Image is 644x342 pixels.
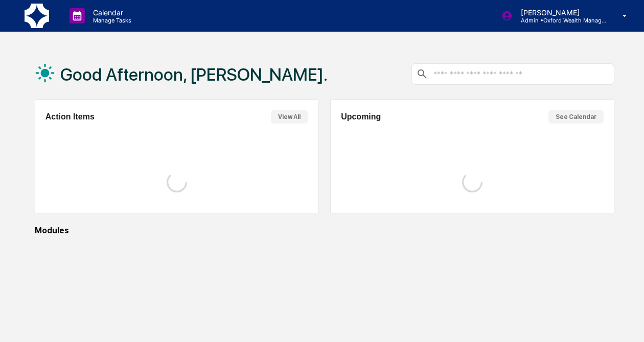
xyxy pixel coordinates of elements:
h1: Good Afternoon, [PERSON_NAME]. [60,64,328,85]
p: Calendar [85,8,136,17]
p: [PERSON_NAME] [513,8,608,17]
h2: Upcoming [341,112,381,121]
button: See Calendar [548,110,604,124]
h2: Action Items [45,112,95,121]
p: Manage Tasks [85,17,136,24]
img: logo [25,4,49,28]
p: Admin • Oxford Wealth Management [513,17,608,24]
button: View All [271,110,308,124]
div: Modules [35,226,614,235]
